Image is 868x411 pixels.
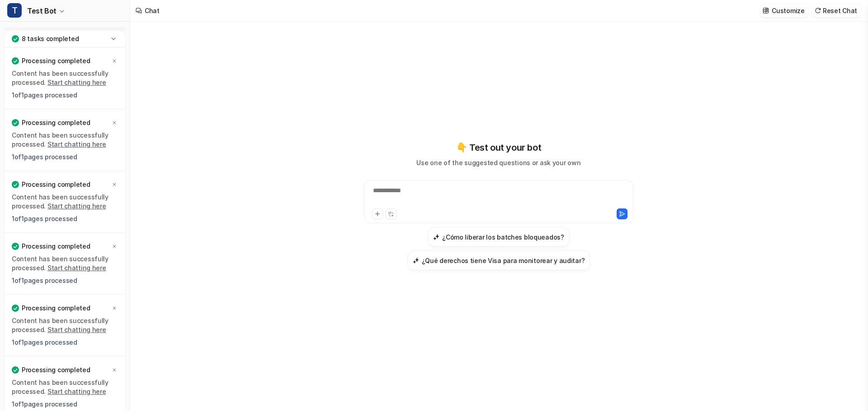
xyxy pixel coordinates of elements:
[815,7,821,14] img: reset
[416,158,580,167] p: Use one of the suggested questions or ask your own
[422,256,585,265] h3: ¿Qué derechos tiene Visa para monitorear y auditar?
[47,264,106,272] a: Start chatting here
[145,6,160,15] div: Chat
[47,140,106,148] a: Start chatting here
[12,378,118,396] p: Content has been successfully processed.
[760,4,808,17] button: Customize
[12,254,118,272] p: Content has been successfully processed.
[47,79,106,86] a: Start chatting here
[456,141,541,154] p: 👇 Test out your bot
[433,234,439,240] img: ¿Cómo liberar los batches bloqueados?
[47,202,106,210] a: Start chatting here
[12,91,118,100] p: 1 of 1 pages processed
[12,193,118,211] p: Content has been successfully processed.
[12,69,118,87] p: Content has been successfully processed.
[442,232,564,242] h3: ¿Cómo liberar los batches bloqueados?
[763,7,769,14] img: customize
[12,152,118,162] p: 1 of 1 pages processed
[12,338,118,347] p: 1 of 1 pages processed
[22,304,90,313] p: Processing completed
[4,27,126,40] a: Chat
[407,250,590,270] button: ¿Qué derechos tiene Visa para monitorear y auditar?¿Qué derechos tiene Visa para monitorear y aud...
[812,4,861,17] button: Reset Chat
[7,3,22,18] span: T
[22,180,90,189] p: Processing completed
[12,400,118,409] p: 1 of 1 pages processed
[772,6,804,15] p: Customize
[22,56,90,65] p: Processing completed
[22,118,90,127] p: Processing completed
[413,257,419,264] img: ¿Qué derechos tiene Visa para monitorear y auditar?
[22,365,90,374] p: Processing completed
[47,388,106,395] a: Start chatting here
[12,131,118,149] p: Content has been successfully processed.
[12,316,118,334] p: Content has been successfully processed.
[22,242,90,251] p: Processing completed
[12,276,118,285] p: 1 of 1 pages processed
[12,214,118,223] p: 1 of 1 pages processed
[27,5,57,17] span: Test Bot
[428,227,570,247] button: ¿Cómo liberar los batches bloqueados?¿Cómo liberar los batches bloqueados?
[22,34,79,43] p: 8 tasks completed
[47,326,106,333] a: Start chatting here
